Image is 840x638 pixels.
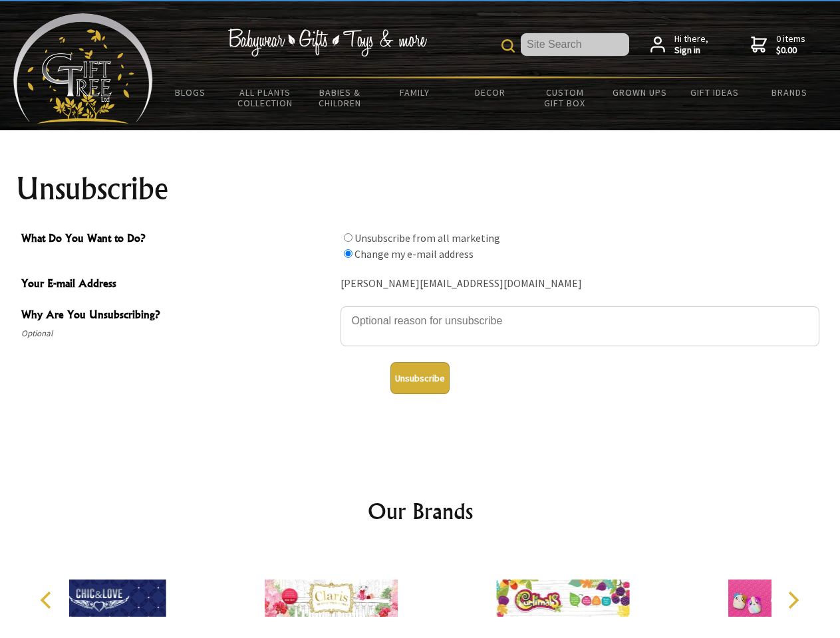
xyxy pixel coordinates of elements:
[527,78,603,117] a: Custom Gift Box
[776,45,805,56] strong: $0.00
[378,78,453,106] a: Family
[501,39,515,53] img: product search
[452,78,527,106] a: Decor
[16,173,825,205] h1: Unsubscribe
[521,33,629,56] input: Site Search
[21,275,334,294] span: Your E-mail Address
[21,230,334,249] span: What Do You Want to Do?
[674,33,708,56] span: Hi there,
[153,78,228,106] a: BLOGS
[21,326,334,342] span: Optional
[776,33,805,56] span: 0 items
[677,78,752,106] a: Gift Ideas
[303,78,378,117] a: Babies & Children
[21,306,334,326] span: Why Are You Unsubscribing?
[344,249,352,258] input: What Do You Want to Do?
[354,231,500,245] label: Unsubscribe from all marketing
[778,585,807,615] button: Next
[390,362,450,394] button: Unsubscribe
[27,495,814,527] h2: Our Brands
[33,585,63,615] button: Previous
[602,78,677,106] a: Grown Ups
[354,247,474,261] label: Change my e-mail address
[650,33,708,56] a: Hi there,Sign in
[674,45,708,56] strong: Sign in
[228,78,303,117] a: All Plants Collection
[344,233,352,242] input: What Do You Want to Do?
[13,13,153,124] img: Babyware - Gifts - Toys and more...
[341,306,819,346] textarea: Why Are You Unsubscribing?
[341,274,819,294] div: [PERSON_NAME][EMAIL_ADDRESS][DOMAIN_NAME]
[752,78,827,106] a: Brands
[227,29,427,56] img: Babywear - Gifts - Toys & more
[751,33,805,56] a: 0 items$0.00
